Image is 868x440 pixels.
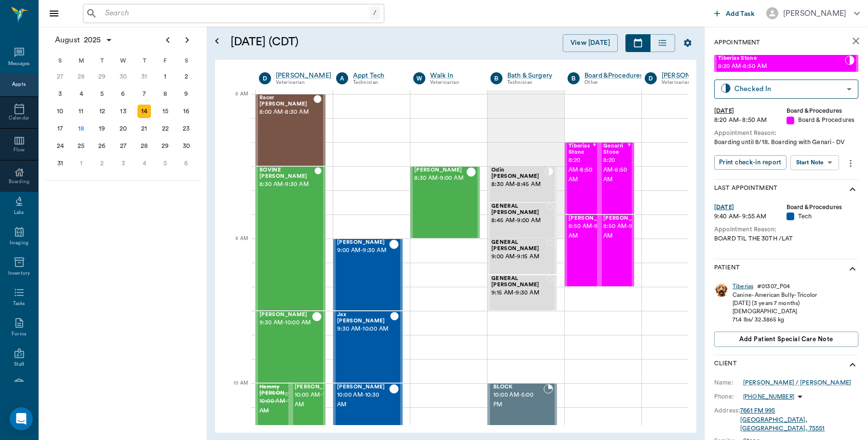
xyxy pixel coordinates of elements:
div: Wednesday, August 27, 2025 [117,139,130,153]
div: D [645,72,657,84]
button: Add patient Special Care Note [714,332,858,347]
div: Board &Procedures [787,107,859,116]
div: Veterinarian [662,79,717,87]
div: CHECKED_OUT, 8:30 AM - 9:30 AM [256,166,325,311]
span: 8:30 AM - 9:30 AM [259,180,314,189]
span: [PERSON_NAME] [414,167,466,173]
button: Next page [177,30,197,50]
div: Phone: [714,392,743,401]
div: Forms [12,331,26,338]
div: CHECKED_OUT, 8:00 AM - 8:30 AM [256,94,325,166]
div: CHECKED_OUT, 8:30 AM - 9:00 AM [410,166,480,239]
div: BOARD TIL THE 30TH /LAT [714,234,858,243]
div: [PERSON_NAME] [783,8,846,19]
div: Thursday, September 4, 2025 [137,157,151,170]
div: Veterinarian [276,79,331,87]
span: 8:50 AM - 9:20 AM [569,222,617,241]
div: [PERSON_NAME] [276,71,331,80]
div: CHECKED_IN, 8:20 AM - 8:50 AM [599,142,634,214]
div: W [113,53,134,68]
div: Sunday, July 27, 2025 [54,70,67,83]
div: Tuesday, August 5, 2025 [95,87,109,101]
p: [PHONE_NUMBER] [743,393,794,401]
span: 8:30 AM - 8:45 AM [491,180,545,189]
span: 10:00 AM - 11:00 AM [295,390,343,410]
div: [DEMOGRAPHIC_DATA] [732,307,817,316]
div: Saturday, August 23, 2025 [179,122,193,135]
span: 8:00 AM - 8:30 AM [259,107,313,117]
span: [PERSON_NAME] [569,215,617,222]
span: 2025 [82,33,103,47]
span: 9:30 AM - 10:00 AM [337,324,390,334]
div: Tuesday, July 29, 2025 [95,70,109,83]
span: 8:20 AM - 8:50 AM [718,62,845,71]
span: Hammy [PERSON_NAME] [259,384,308,397]
a: Appt Tech [353,71,399,80]
div: 71.4 lbs / 32.3865 kg [732,316,817,324]
span: 9:00 AM - 9:15 AM [491,252,546,262]
span: 10:00 AM - 5:00 PM [493,390,543,410]
div: S [176,53,197,68]
div: Wednesday, August 13, 2025 [117,105,130,118]
span: GENERAL [PERSON_NAME] [491,276,546,288]
svg: show more [847,184,858,195]
div: T [92,53,113,68]
div: CHECKED_IN, 8:30 AM - 8:45 AM [488,166,557,202]
div: Address: [714,406,740,415]
button: Close drawer [44,4,64,23]
div: Appointment Reason: [714,129,858,138]
div: D [259,72,271,84]
button: close [846,31,866,51]
span: 8:30 AM - 9:00 AM [414,173,466,183]
div: Saturday, August 9, 2025 [179,87,193,101]
div: Canine - American Bully - Tricolor [732,291,817,299]
div: Start Note [796,157,824,168]
div: Imaging [10,240,28,247]
span: Racer [PERSON_NAME] [259,95,313,107]
span: 9:30 AM - 10:00 AM [259,318,312,328]
div: Name: [714,378,743,387]
div: Veterinarian [430,79,476,87]
div: Appointment Reason: [714,225,858,234]
a: Bath & Surgery [507,71,553,80]
div: Inventory [8,270,30,277]
div: A [336,72,348,84]
p: Client [714,359,737,371]
span: [PERSON_NAME] [337,240,389,246]
button: Add Task [710,4,759,22]
span: [PERSON_NAME] [259,312,312,318]
div: Today, Monday, August 18, 2025 [74,122,88,135]
span: Genarri Stone [603,143,627,156]
div: Friday, August 1, 2025 [159,70,172,83]
div: CHECKED_IN, 8:50 AM - 9:20 AM [565,214,599,287]
div: Tasks [13,300,25,307]
button: August2025 [50,30,118,50]
div: 9:40 AM - 9:55 AM [714,212,787,221]
div: Sunday, August 24, 2025 [54,139,67,153]
div: Friday, August 22, 2025 [159,122,172,135]
div: Sunday, August 3, 2025 [54,87,67,101]
div: CHECKED_OUT, 9:30 AM - 10:00 AM [256,311,325,383]
div: Monday, July 28, 2025 [74,70,88,83]
div: Tuesday, August 12, 2025 [95,105,109,118]
div: Monday, August 4, 2025 [74,87,88,101]
div: # 01307_P04 [757,282,790,291]
div: Open Intercom Messenger [10,407,33,430]
span: Tiberias Stone [718,55,845,62]
span: 9:15 AM - 9:30 AM [491,288,546,298]
div: Boarding until 8/18. Boarding with Genari - DV [714,138,858,147]
span: GENERAL [PERSON_NAME] [491,240,546,252]
div: Staff [14,361,24,368]
span: 8:20 AM - 8:50 AM [569,156,593,185]
svg: show more [847,263,858,275]
div: B [568,72,580,84]
div: Saturday, August 30, 2025 [179,139,193,153]
div: Sunday, August 10, 2025 [54,105,67,118]
div: Tuesday, August 19, 2025 [95,122,109,135]
div: Board & Procedures [787,116,859,125]
button: Print check-in report [714,155,787,170]
span: Add patient Special Care Note [739,334,833,345]
div: Friday, August 29, 2025 [159,139,172,153]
